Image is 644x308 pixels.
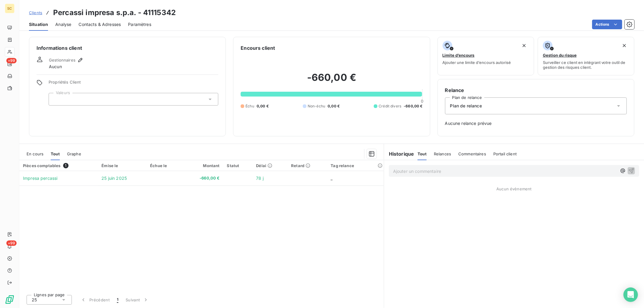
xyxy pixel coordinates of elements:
span: Relances [434,151,451,156]
span: Tout [51,151,60,156]
h6: Historique [384,150,414,157]
button: 1 [113,294,122,306]
span: Contacts & Adresses [78,21,121,27]
input: Ajouter une valeur [54,97,59,102]
span: +99 [6,240,17,246]
span: Paramètres [128,21,151,27]
span: 25 juin 2025 [101,176,127,181]
span: 1 [63,163,69,168]
div: Échue le [150,163,179,168]
div: Open Intercom Messenger [623,287,638,302]
div: Délai [256,163,284,168]
h6: Encours client [241,44,275,52]
span: 1 [117,297,118,303]
span: +99 [6,58,17,63]
span: -660,00 € [186,175,220,181]
div: Retard [291,163,323,168]
span: Impresa percassi [23,176,57,181]
span: En cours [27,151,43,156]
span: 25 [32,297,37,303]
h6: Informations client [37,44,218,52]
span: Échu [245,103,254,109]
span: Propriétés Client [49,80,218,88]
span: Non-échu [308,103,325,109]
button: Suivant [122,294,152,306]
span: Ajouter une limite d’encours autorisé [443,60,511,65]
div: SC [5,4,14,13]
button: Précédent [77,294,113,306]
span: Plan de relance [450,103,482,109]
div: Pièces comptables [23,163,94,168]
span: -660,00 € [404,103,422,109]
span: 0,00 € [257,103,269,109]
span: Surveiller ce client en intégrant votre outil de gestion des risques client. [543,60,629,70]
button: Limite d’encoursAjouter une limite d’encours autorisé [437,37,534,75]
span: Portail client [493,151,517,156]
span: Limite d’encours [443,53,475,58]
span: Gestion du risque [543,53,577,58]
span: Situation [29,21,48,27]
span: Gestionnaires [49,58,75,62]
span: Clients [29,10,42,15]
button: Actions [592,20,622,29]
span: Commentaires [458,151,486,156]
button: Gestion du risqueSurveiller ce client en intégrant votre outil de gestion des risques client. [538,37,634,75]
a: Clients [29,10,42,16]
span: Crédit divers [379,103,401,109]
h6: Relance [445,87,627,94]
h3: Percassi impresa s.p.a. - 41115342 [53,7,176,18]
img: Logo LeanPay [5,295,14,304]
span: _ [331,176,332,181]
span: Tout [418,151,427,156]
span: Graphe [67,151,81,156]
span: 0 [421,99,424,103]
div: Montant [186,163,220,168]
h2: -660,00 € [241,71,422,90]
span: 78 j [256,176,264,181]
span: 0,00 € [328,103,340,109]
span: Analyse [55,21,71,27]
div: Émise le [101,163,143,168]
span: Aucun évènement [496,186,531,191]
div: Tag relance [331,163,380,168]
div: Statut [227,163,249,168]
span: Aucun [49,64,62,70]
span: Aucune relance prévue [445,120,627,126]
